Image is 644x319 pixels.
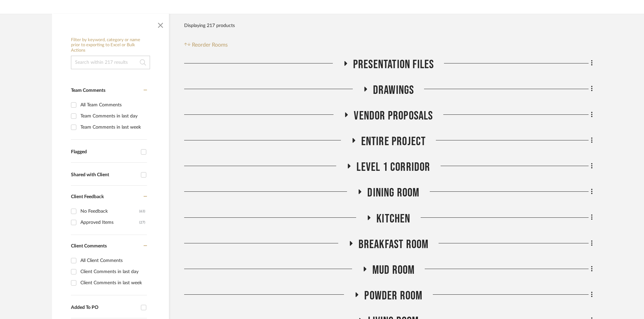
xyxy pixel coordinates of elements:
[80,277,145,288] div: Client Comments in last week
[80,266,145,277] div: Client Comments in last day
[80,255,145,266] div: All Client Comments
[139,217,145,228] div: (27)
[376,212,410,226] span: Kitchen
[71,149,138,155] div: Flagged
[361,134,426,149] span: Entire Project
[80,206,139,217] div: No Feedback
[184,19,235,32] div: Displaying 217 products
[192,41,228,49] span: Reorder Rooms
[364,289,422,303] span: Powder Room
[71,37,150,53] h6: Filter by keyword, category or name prior to exporting to Excel or Bulk Actions
[80,111,145,122] div: Team Comments in last day
[71,244,107,248] span: Client Comments
[354,109,433,123] span: Vendor Proposals
[80,100,145,110] div: All Team Comments
[356,160,430,175] span: Level 1 Corridor
[139,206,145,217] div: (63)
[184,41,228,49] button: Reorder Rooms
[71,172,138,178] div: Shared with Client
[71,194,104,199] span: Client Feedback
[372,263,415,277] span: Mud Room
[373,83,414,98] span: Drawings
[353,57,434,72] span: Presentation Files
[154,17,167,31] button: Close
[71,305,138,311] div: Added To PO
[80,122,145,133] div: Team Comments in last week
[71,88,105,93] span: Team Comments
[80,217,139,228] div: Approved Items
[367,186,419,200] span: Dining Room
[358,237,429,252] span: Breakfast Room
[71,56,150,69] input: Search within 217 results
